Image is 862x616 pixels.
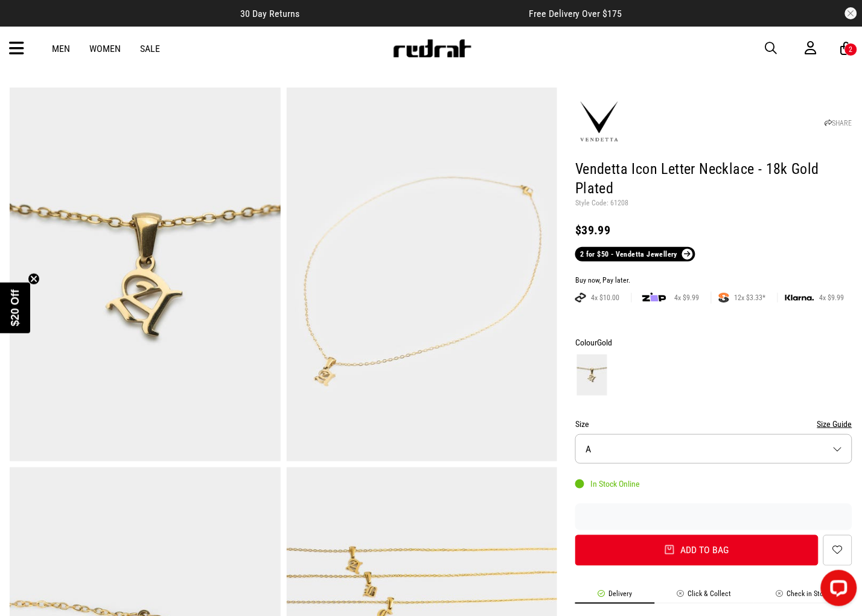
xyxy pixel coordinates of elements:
[575,223,852,237] div: $39.99
[9,289,21,326] span: $20 Off
[575,590,654,604] li: Delivery
[754,590,852,604] li: Check in Store
[575,199,852,208] p: Style Code: 61208
[586,293,624,303] span: 4x $10.00
[529,8,622,19] span: Free Delivery Over $175
[642,292,666,304] img: zip
[575,247,695,261] a: 2 for $50 - Vendetta Jewellery
[575,335,852,350] div: Colour
[575,479,640,489] div: In Stock Online
[577,355,607,396] img: Gold
[575,535,819,566] button: Add to bag
[575,293,586,303] img: AFTERPAY
[785,295,814,301] img: KLARNA
[575,511,852,523] iframe: Customer reviews powered by Trustpilot
[392,39,472,57] img: Redrat logo
[324,7,505,19] iframe: Customer reviews powered by Trustpilot
[575,276,852,286] div: Buy now, Pay later.
[825,119,852,127] a: SHARE
[575,98,624,146] img: Vendetta
[287,88,558,461] img: Vendetta Icon Letter Necklace - 18k Gold Plated in Gold
[729,293,770,303] span: 12x $3.33*
[669,293,704,303] span: 4x $9.99
[575,434,852,464] button: A
[52,43,70,54] a: Men
[575,417,852,431] div: Size
[10,88,281,461] img: Vendetta Icon Letter Necklace - 18k Gold Plated in Gold
[575,160,852,199] h1: Vendetta Icon Letter Necklace - 18k Gold Plated
[814,293,849,303] span: 4x $9.99
[240,8,299,19] span: 30 Day Returns
[849,45,853,54] div: 2
[841,42,852,55] a: 2
[811,565,862,616] iframe: LiveChat chat widget
[89,43,121,54] a: Women
[817,417,852,431] button: Size Guide
[597,338,612,347] span: Gold
[586,443,591,455] span: A
[655,590,754,604] li: Click & Collect
[28,273,40,285] button: Close teaser
[719,293,729,303] img: SPLITPAY
[140,43,160,54] a: Sale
